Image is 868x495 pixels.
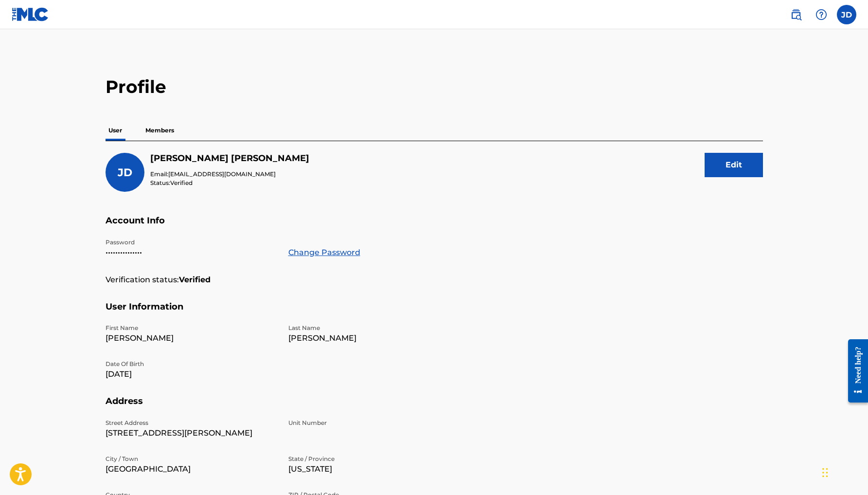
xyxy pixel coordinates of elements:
div: Help [812,5,831,24]
img: MLC Logo [12,7,49,21]
h5: Joel Del Rosario [150,153,309,164]
p: Members [142,120,177,141]
p: State / Province [288,455,460,463]
p: [PERSON_NAME] [106,332,277,344]
div: User Menu [837,5,856,24]
a: Public Search [786,5,806,24]
span: [EMAIL_ADDRESS][DOMAIN_NAME] [168,170,276,178]
p: City / Town [106,455,277,463]
p: [PERSON_NAME] [288,332,460,344]
p: ••••••••••••••• [106,247,277,258]
p: [STREET_ADDRESS][PERSON_NAME] [106,427,277,439]
p: User [106,120,125,141]
p: Password [106,238,277,247]
h5: Address [106,396,763,419]
strong: Verified [179,274,211,286]
p: [GEOGRAPHIC_DATA] [106,463,277,475]
p: Verification status: [106,274,179,286]
span: Verified [170,179,193,186]
div: Drag [822,458,828,487]
button: Edit [705,153,763,177]
span: JD [118,166,132,179]
a: Change Password [288,247,360,258]
img: search [790,9,802,20]
p: Last Name [288,324,460,332]
h5: Account Info [106,215,763,238]
p: Date Of Birth [106,360,277,368]
img: help [815,9,827,20]
p: Street Address [106,419,277,427]
h5: User Information [106,301,763,324]
p: First Name [106,324,277,332]
p: Unit Number [288,419,460,427]
iframe: Chat Widget [819,448,868,495]
p: Status: [150,179,309,187]
p: Email: [150,170,309,179]
iframe: Resource Center [841,329,868,412]
h2: Profile [106,76,763,98]
p: [US_STATE] [288,463,460,475]
p: [DATE] [106,368,277,380]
